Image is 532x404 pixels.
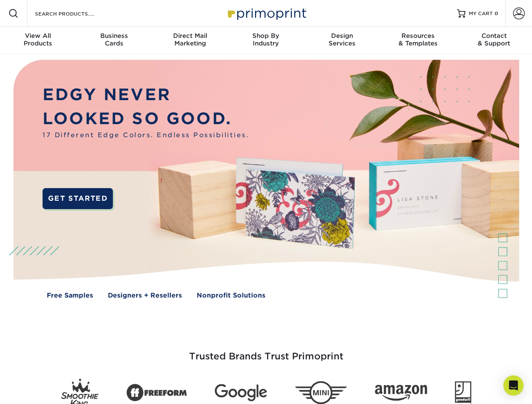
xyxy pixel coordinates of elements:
a: Contact& Support [456,27,532,54]
div: Open Intercom Messenger [503,375,524,396]
img: Google [215,384,267,401]
input: SEARCH PRODUCTS..... [34,8,116,19]
span: 17 Different Edge Colors. Endless Possibilities. [43,130,249,140]
img: Primoprint [224,4,308,22]
span: Design [304,32,380,40]
a: Free Samples [47,291,93,300]
a: BusinessCards [76,27,152,54]
span: Resources [380,32,456,40]
a: GET STARTED [43,188,113,209]
img: Amazon [375,385,427,401]
h3: Trusted Brands Trust Primoprint [20,331,513,372]
span: 0 [495,11,498,16]
div: & Support [456,32,532,47]
p: EDGY NEVER [43,83,249,107]
a: Designers + Resellers [108,291,182,300]
span: Direct Mail [152,32,228,40]
span: Business [76,32,152,40]
span: Contact [456,32,532,40]
a: Resources& Templates [380,27,456,54]
a: Nonprofit Solutions [197,291,265,300]
p: LOOKED SO GOOD. [43,107,249,131]
div: Industry [228,32,304,47]
div: Marketing [152,32,228,47]
img: Goodwill [455,381,471,404]
div: Cards [76,32,152,47]
div: Services [304,32,380,47]
a: DesignServices [304,27,380,54]
a: Direct MailMarketing [152,27,228,54]
a: Shop ByIndustry [228,27,304,54]
span: Shop By [228,32,304,40]
div: & Templates [380,32,456,47]
span: MY CART [469,10,493,17]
